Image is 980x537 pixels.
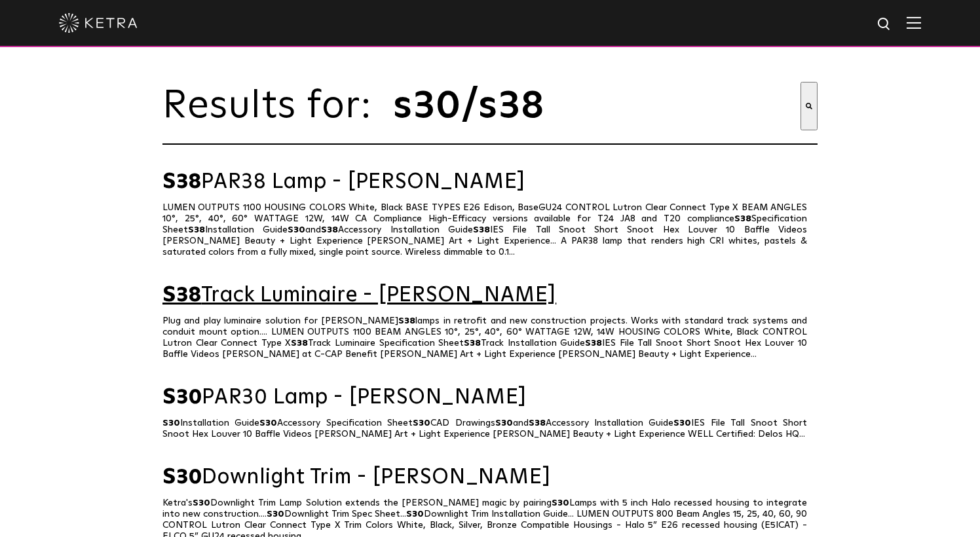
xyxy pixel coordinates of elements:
[162,171,818,194] a: S38PAR38 Lamp - [PERSON_NAME]
[529,418,546,428] span: S38
[188,225,205,234] span: S38
[876,16,893,33] img: search icon
[585,339,602,348] span: S38
[673,418,691,428] span: S30
[321,225,338,234] span: S38
[552,498,569,508] span: S30
[162,316,818,360] p: Plug and play luminaire solution for [PERSON_NAME] lamps in retrofit and new construction project...
[473,225,490,234] span: S38
[734,214,751,223] span: S38
[162,387,202,408] span: S30
[162,467,202,488] span: S30
[406,509,424,519] span: S30
[162,418,818,440] p: Installation Guide Accessory Specification Sheet CAD Drawings and Accessory Installation Guide IE...
[801,82,818,130] button: Search
[259,418,277,428] span: S30
[162,172,201,193] span: S38
[464,339,481,348] span: S38
[162,418,180,428] span: S30
[59,13,138,33] img: ketra-logo-2019-white
[162,466,818,489] a: S30Downlight Trim - [PERSON_NAME]
[162,284,818,307] a: S38Track Luminaire - [PERSON_NAME]
[907,16,921,29] img: Hamburger%20Nav.svg
[413,418,430,428] span: S30
[291,339,308,348] span: S38
[162,285,201,306] span: S38
[267,509,284,519] span: S30
[162,386,818,409] a: S30PAR30 Lamp - [PERSON_NAME]
[398,316,415,325] span: S38
[162,202,818,258] p: LUMEN OUTPUTS 1100 HOUSING COLORS White, Black BASE TYPES E26 Edison, BaseGU24 CONTROL Lutron Cle...
[162,86,385,126] span: Results for:
[495,418,513,428] span: S30
[288,225,305,234] span: S30
[193,498,210,508] span: S30
[392,82,801,130] input: This is a search field with an auto-suggest feature attached.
